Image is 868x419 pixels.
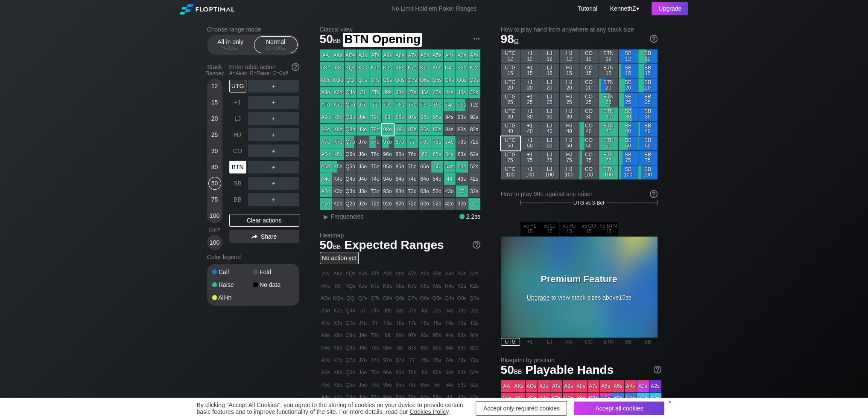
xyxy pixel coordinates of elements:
[444,99,456,111] div: T4s
[468,136,480,148] div: 72s
[520,136,540,150] div: +1 50
[357,111,369,123] div: J9o
[501,49,520,64] div: UTG 12
[638,49,658,64] div: BB 12
[619,78,638,92] div: SB 20
[579,49,599,64] div: CO 12
[208,144,221,157] div: 30
[578,5,597,12] a: Tutorial
[369,62,381,74] div: KTs
[208,80,221,92] div: 12
[357,198,369,210] div: J2o
[540,49,559,64] div: LJ 12
[540,165,559,179] div: LJ 100
[619,165,638,179] div: SB 100
[456,173,468,185] div: 43s
[319,33,342,47] span: 50
[472,240,481,249] img: help.32db89a4.svg
[320,99,332,111] div: ATo
[501,165,520,179] div: UTG 100
[357,49,369,61] div: AJs
[382,185,394,197] div: 93o
[369,198,381,210] div: T2o
[406,173,418,185] div: 74o
[369,87,381,98] div: JTs
[579,78,599,92] div: CO 20
[382,49,394,61] div: A9s
[369,136,381,148] div: T7o
[638,165,658,179] div: BB 100
[394,124,406,136] div: 88
[256,37,295,53] div: Normal
[229,161,246,173] div: BTN
[406,99,418,111] div: T7s
[394,148,406,160] div: 86o
[213,45,248,51] div: 5 – 12
[419,136,431,148] div: 76s
[419,62,431,74] div: K6s
[248,128,299,141] div: ＋
[345,173,357,185] div: Q4o
[409,408,448,415] a: Cookies Policy
[320,124,332,136] div: A8o
[456,62,468,74] div: K3s
[579,151,599,165] div: CO 75
[382,99,394,111] div: T9s
[456,99,468,111] div: T3s
[501,107,520,121] div: UTG 30
[212,269,253,275] div: Call
[520,49,540,64] div: +1 12
[560,93,579,107] div: HJ 25
[456,49,468,61] div: A3s
[204,60,226,80] div: Stack
[579,64,599,78] div: CO 15
[599,78,618,92] div: BTN 20
[476,401,567,416] div: Accept only required cookies
[456,124,468,136] div: 83s
[394,87,406,98] div: J8s
[406,62,418,74] div: K7s
[444,161,456,173] div: 54s
[419,185,431,197] div: 63o
[419,74,431,86] div: Q6s
[668,399,671,405] div: ×
[444,62,456,74] div: K4s
[444,49,456,61] div: A4s
[638,122,658,136] div: BB 40
[282,45,286,51] span: bb
[248,112,299,125] div: ＋
[394,74,406,86] div: Q8s
[357,74,369,86] div: QJs
[369,124,381,136] div: T8o
[540,78,559,92] div: LJ 20
[345,49,357,61] div: AQs
[345,62,357,74] div: KQs
[468,74,480,86] div: Q2s
[468,161,480,173] div: 52s
[638,78,658,92] div: BB 20
[431,49,443,61] div: A5s
[248,144,299,157] div: ＋
[653,365,662,374] img: help.32db89a4.svg
[357,99,369,111] div: JTo
[638,107,658,121] div: BB 30
[501,32,519,46] span: 98
[419,161,431,173] div: 65o
[419,124,431,136] div: 86s
[560,78,579,92] div: HJ 20
[431,136,443,148] div: 75s
[649,189,658,199] img: help.32db89a4.svg
[345,198,357,210] div: Q2o
[394,111,406,123] div: 98s
[540,107,559,121] div: LJ 30
[456,87,468,98] div: J3s
[560,64,579,78] div: HJ 15
[520,165,540,179] div: +1 100
[468,124,480,136] div: 82s
[456,148,468,160] div: 63s
[208,112,221,125] div: 20
[638,136,658,150] div: BB 50
[320,62,332,74] div: AKo
[345,161,357,173] div: Q5o
[320,136,332,148] div: A7o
